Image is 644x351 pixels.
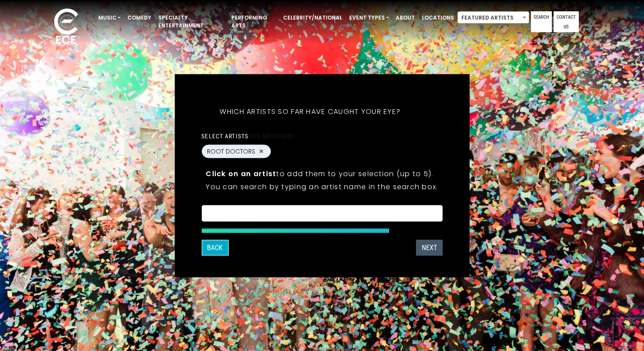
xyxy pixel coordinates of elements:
[201,240,228,255] button: Back
[248,132,294,139] span: (1/5 selected)
[206,181,438,192] p: You can search by typing an artist name in the search box.
[206,168,276,178] strong: Click on an artist
[228,10,280,33] a: Performing Arts
[458,12,529,24] span: Featured Artists
[280,10,346,25] a: Celebrity/National
[207,211,437,218] textarea: Search
[155,10,228,33] a: Specialty Entertainment
[44,6,88,48] img: ece_new_logo_whitev2-1.png
[418,10,457,25] a: Locations
[258,147,265,155] button: Remove ROOT DOCTORS
[554,11,579,32] a: Contact Us
[457,11,529,23] span: Featured Artists
[124,10,155,25] a: Comedy
[206,168,438,179] p: to add them to your selection (up to 5).
[416,240,443,255] button: Next
[531,11,552,32] a: Search
[207,147,255,156] span: ROOT DOCTORS
[346,10,392,25] a: Event Types
[201,132,293,140] label: Select artists
[95,10,124,25] a: Music
[392,10,418,25] a: About
[201,96,419,127] h5: Which artists so far have caught your eye?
